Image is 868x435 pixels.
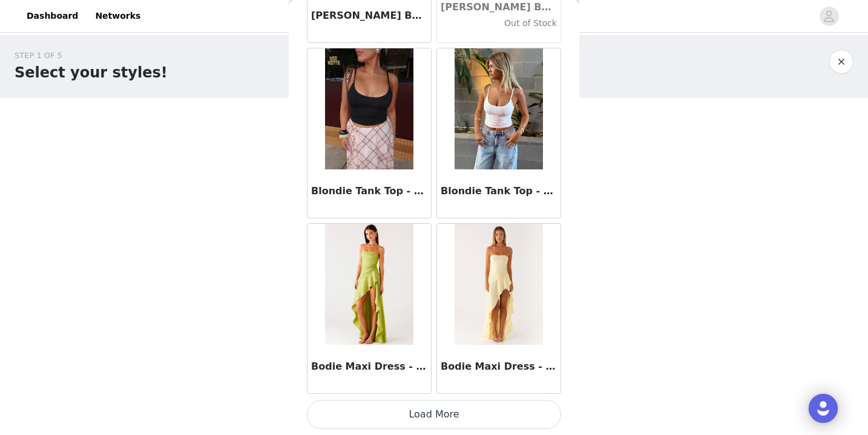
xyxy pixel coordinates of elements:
[311,8,427,23] h3: [PERSON_NAME] Buttoned Tank Top - Ivory
[325,48,413,169] img: Blondie Tank Top - Black
[325,224,413,345] img: Bodie Maxi Dress - Lime
[823,7,835,26] div: avatar
[307,400,561,429] button: Load More
[455,48,542,169] img: Blondie Tank Top - White
[88,2,148,30] a: Networks
[15,50,168,62] div: STEP 1 OF 5
[441,359,557,374] h3: Bodie Maxi Dress - Pastel Yellow
[441,184,557,198] h3: Blondie Tank Top - White
[19,2,85,30] a: Dashboard
[311,359,427,374] h3: Bodie Maxi Dress - Lime
[311,184,427,198] h3: Blondie Tank Top - Black
[441,17,557,30] h4: Out of Stock
[809,394,838,423] div: Open Intercom Messenger
[455,224,542,345] img: Bodie Maxi Dress - Pastel Yellow
[15,62,168,83] h1: Select your styles!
